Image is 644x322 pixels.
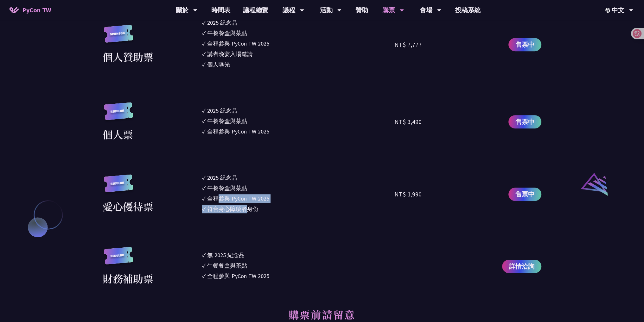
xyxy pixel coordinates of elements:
[207,205,258,213] div: 符合身心障礙者身份
[22,5,51,15] span: PyCon TW
[202,173,395,182] li: ✓
[207,117,247,125] div: 午餐餐盒與茶點
[207,60,230,69] div: 個人曝光
[207,50,253,58] div: 講者晚宴入場邀請
[202,127,395,136] li: ✓
[202,50,395,58] li: ✓
[207,127,269,136] div: 全程參與 PyCon TW 2025
[202,106,395,115] li: ✓
[202,272,395,280] li: ✓
[508,38,541,51] a: 售票中
[508,115,541,128] a: 售票中
[202,60,395,69] li: ✓
[103,127,133,142] div: 個人票
[394,117,422,127] div: NT$ 3,490
[202,18,395,27] li: ✓
[202,251,395,259] li: ✓
[103,271,153,286] div: 財務補助票
[207,39,269,48] div: 全程參與 PyCon TW 2025
[207,272,269,280] div: 全程參與 PyCon TW 2025
[207,184,247,192] div: 午餐餐盒與茶點
[103,199,153,214] div: 愛心優待票
[103,174,134,199] img: regular.8f272d9.svg
[202,205,395,213] li: ✓
[502,260,541,273] a: 詳情洽詢
[207,29,247,37] div: 午餐餐盒與茶點
[202,261,395,270] li: ✓
[202,29,395,37] li: ✓
[394,189,422,199] div: NT$ 1,990
[207,106,237,115] div: 2025 紀念品
[202,194,395,203] li: ✓
[509,262,534,271] span: 詳情洽詢
[508,188,541,201] a: 售票中
[207,18,237,27] div: 2025 紀念品
[515,189,534,199] span: 售票中
[605,8,612,13] img: Locale Icon
[103,247,134,271] img: regular.8f272d9.svg
[515,117,534,127] span: 售票中
[515,40,534,49] span: 售票中
[207,194,269,203] div: 全程參與 PyCon TW 2025
[202,117,395,125] li: ✓
[103,25,134,49] img: sponsor.43e6a3a.svg
[103,49,153,64] div: 個人贊助票
[207,251,245,259] div: 無 2025 紀念品
[207,261,247,270] div: 午餐餐盒與茶點
[10,7,19,13] img: Home icon of PyCon TW 2025
[103,102,134,127] img: regular.8f272d9.svg
[207,173,237,182] div: 2025 紀念品
[202,39,395,48] li: ✓
[3,2,57,18] a: PyCon TW
[394,40,422,49] div: NT$ 7,777
[202,184,395,192] li: ✓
